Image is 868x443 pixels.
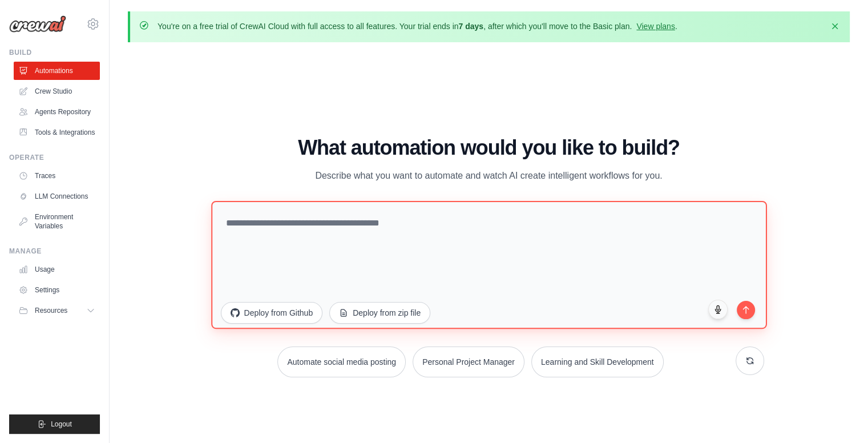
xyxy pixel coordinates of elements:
button: Learning and Skill Development [531,347,664,377]
a: Traces [14,167,100,185]
strong: 7 days [458,22,483,31]
a: Automations [14,62,100,80]
a: LLM Connections [14,187,100,206]
a: Crew Studio [14,82,100,100]
p: You're on a free trial of CrewAI Cloud with full access to all features. Your trial ends in , aft... [158,21,677,32]
span: Logout [51,420,72,429]
a: View plans [636,22,675,31]
h1: What automation would you like to build? [214,136,764,159]
span: Resources [35,306,67,315]
p: Describe what you want to automate and watch AI create intelligent workflows for you. [297,168,681,183]
div: Build [9,48,100,57]
a: Settings [14,281,100,299]
a: Environment Variables [14,208,100,235]
img: Logo [9,15,66,33]
button: Resources [14,301,100,320]
a: Usage [14,260,100,279]
button: Deploy from Github [221,302,323,324]
button: Deploy from zip file [329,302,430,324]
button: Logout [9,414,100,434]
button: Automate social media posting [277,347,406,377]
a: Agents Repository [14,103,100,121]
div: Operate [9,153,100,162]
a: Tools & Integrations [14,123,100,142]
button: Personal Project Manager [413,347,524,377]
div: Manage [9,247,100,256]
